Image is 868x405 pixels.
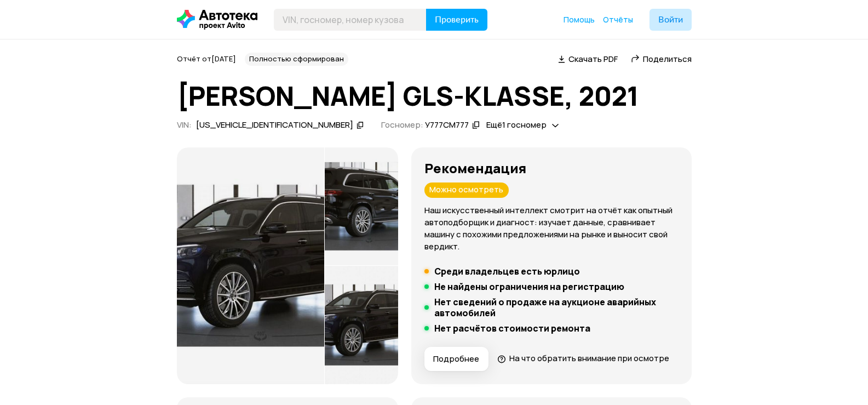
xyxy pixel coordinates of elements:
span: Помощь [564,14,595,25]
span: Скачать PDF [568,53,618,65]
a: Помощь [564,14,595,25]
span: На что обратить внимание при осмотре [509,352,669,364]
a: Отчёты [603,14,633,25]
span: Отчёты [603,14,633,25]
span: Войти [658,15,683,24]
span: Отчёт от [DATE] [177,54,236,64]
h5: Не найдены ограничения на регистрацию [434,281,624,292]
p: Наш искусственный интеллект смотрит на отчёт как опытный автоподборщик и диагност: изучает данные... [424,204,679,253]
h5: Нет расчётов стоимости ремонта [434,323,590,334]
a: Скачать PDF [558,53,618,65]
div: Полностью сформирован [245,53,348,66]
span: Подробнее [433,353,479,364]
h3: Рекомендация [424,161,679,176]
div: [US_VEHICLE_IDENTIFICATION_NUMBER] [196,119,353,131]
h5: Нет сведений о продаже на аукционе аварийных автомобилей [434,296,679,318]
h1: [PERSON_NAME] GLS-KLASSE, 2021 [177,81,692,111]
a: Поделиться [631,53,692,65]
span: VIN : [177,119,192,130]
button: Войти [649,9,692,31]
input: VIN, госномер, номер кузова [274,9,427,31]
div: Можно осмотреть [424,182,509,198]
span: Ещё 1 госномер [486,119,547,130]
a: На что обратить внимание при осмотре [497,352,669,364]
span: Проверить [435,15,479,24]
span: Поделиться [643,53,692,65]
div: У777СМ777 [425,119,469,131]
button: Проверить [426,9,487,31]
span: Госномер: [381,119,423,130]
h5: Среди владельцев есть юрлицо [434,266,580,277]
button: Подробнее [424,347,488,371]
